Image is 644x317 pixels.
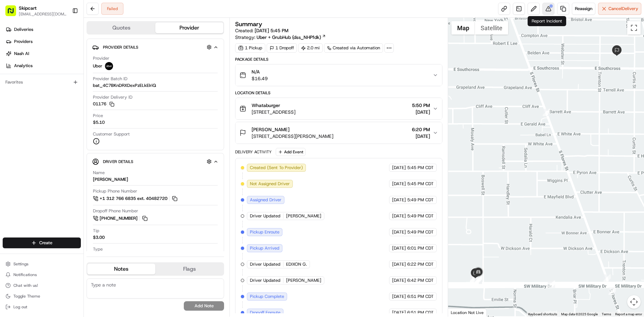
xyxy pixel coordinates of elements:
[475,276,482,283] div: 23
[17,43,111,50] input: Clear
[57,98,62,103] div: 💻
[93,195,178,202] a: +1 312 766 6835 ext. 40482720
[235,98,442,119] button: Whataburger[STREET_ADDRESS]5:50 PM[DATE]
[93,119,105,125] span: $5.10
[100,215,138,221] span: [PHONE_NUMBER]
[13,294,40,299] span: Toggle Theme
[23,71,85,76] div: We're available if you need us!
[392,229,406,235] span: [DATE]
[7,98,12,103] div: 📗
[155,22,223,33] button: Provider
[7,27,122,38] p: Welcome 👋
[561,312,598,316] span: Map data ©2025 Google
[392,277,406,283] span: [DATE]
[392,165,406,171] span: [DATE]
[13,304,27,310] span: Log out
[250,213,280,219] span: Driver Updated
[252,133,333,140] span: [STREET_ADDRESS][PERSON_NAME]
[235,149,272,155] div: Delivery Activity
[470,274,477,282] div: 15
[14,39,33,45] span: Providers
[3,36,84,47] a: Providers
[54,95,110,107] a: 💻API Documentation
[7,64,19,76] img: 1736555255976-a54dd68f-1ca7-489b-9aae-adbdc363a1c4
[103,159,133,164] span: Driver Details
[4,95,54,107] a: 📗Knowledge Base
[608,287,616,295] div: 22
[155,264,223,274] button: Flags
[235,34,326,41] div: Strategy:
[407,213,434,219] span: 5:49 PM CDT
[7,7,20,20] img: Nash
[324,43,383,53] a: Created via Automation
[257,34,321,41] span: Uber + GrubHub (dss_NHPfdk)
[235,64,442,86] button: N/A$16.49
[276,148,306,156] button: Add Event
[407,261,434,267] span: 6:22 PM CDT
[407,294,434,300] span: 6:51 PM CDT
[602,312,611,316] a: Terms
[93,76,127,82] span: Provider Batch ID
[286,277,321,283] span: [PERSON_NAME]
[475,277,482,284] div: 18
[103,45,138,50] span: Provider Details
[13,283,38,288] span: Chat with us!
[3,237,81,248] button: Create
[252,68,268,75] span: N/A
[87,22,155,33] button: Quotes
[407,181,434,187] span: 5:45 PM CDT
[392,213,406,219] span: [DATE]
[92,156,218,167] button: Driver Details
[475,275,482,283] div: 24
[392,310,406,316] span: [DATE]
[93,228,99,234] span: Tip
[407,310,434,316] span: 6:51 PM CDT
[93,246,103,252] span: Type
[3,270,81,279] button: Notifications
[235,90,442,96] div: Location Details
[47,113,81,119] a: Powered byPylon
[392,181,406,187] span: [DATE]
[250,181,290,187] span: Not Assigned Driver
[412,126,430,133] span: 6:20 PM
[235,27,288,34] span: Created:
[3,259,81,269] button: Settings
[615,312,642,316] a: Report a map error
[450,308,472,317] img: Google
[407,165,434,171] span: 5:45 PM CDT
[92,42,218,53] button: Provider Details
[13,97,51,104] span: Knowledge Base
[255,28,288,34] span: [DATE] 5:45 PM
[572,3,595,15] button: Reassign
[93,83,156,89] span: bat_4C7BKnDRXDexPzELkElriQ
[3,3,69,19] button: Skipcart[EMAIL_ADDRESS][DOMAIN_NAME]
[93,188,137,194] span: Pickup Phone Number
[575,6,592,12] span: Reassign
[105,62,113,70] img: uber-new-logo.jpeg
[19,11,67,17] span: [EMAIL_ADDRESS][DOMAIN_NAME]
[252,102,280,109] span: Whataburger
[412,133,430,140] span: [DATE]
[14,51,29,57] span: Nash AI
[450,308,472,317] a: Open this area in Google Maps (opens a new window)
[23,64,110,71] div: Start new chat
[93,215,149,222] a: [PHONE_NUMBER]
[608,6,638,12] span: Cancel Delivery
[19,5,37,11] span: Skipcart
[93,55,109,61] span: Provider
[3,302,81,312] button: Log out
[93,131,130,137] span: Customer Support
[412,109,430,115] span: [DATE]
[250,197,281,203] span: Assigned Driver
[250,277,280,283] span: Driver Updated
[543,109,550,116] div: 5
[392,294,406,300] span: [DATE]
[250,229,279,235] span: Pickup Enroute
[598,3,641,15] button: CancelDelivery
[392,261,406,267] span: [DATE]
[235,57,442,62] div: Package Details
[475,21,508,35] button: Show satellite imagery
[14,27,33,33] span: Deliveries
[252,126,289,133] span: [PERSON_NAME]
